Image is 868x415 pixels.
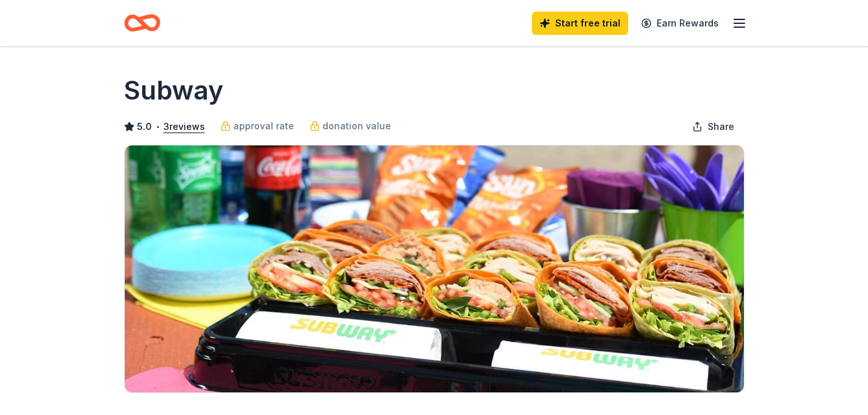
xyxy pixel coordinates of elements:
img: Image for Subway [125,145,744,392]
a: Home [124,8,160,38]
span: Share [708,119,734,134]
a: Earn Rewards [633,12,726,35]
a: donation value [310,118,391,134]
a: Start free trial [532,12,628,35]
span: approval rate [233,118,294,134]
button: Share [682,114,745,140]
button: 3reviews [164,119,205,134]
span: 5.0 [137,119,152,134]
a: approval rate [220,118,294,134]
span: donation value [323,118,391,134]
span: • [155,122,160,132]
h1: Subway [124,72,224,109]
